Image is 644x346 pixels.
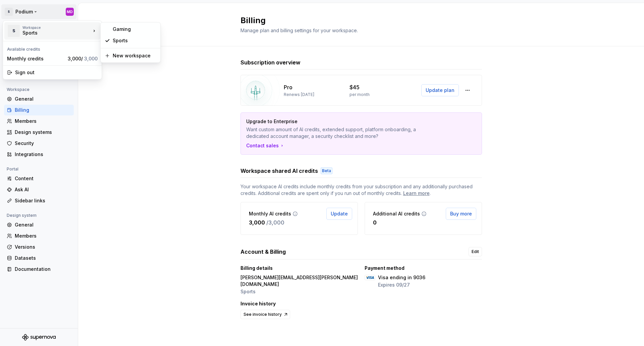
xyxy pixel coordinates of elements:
div: Sign out [15,69,98,76]
div: S [8,25,20,37]
span: 3,000 [84,56,98,61]
div: New workspace [113,52,156,59]
div: Sports [113,37,156,44]
div: Sports [22,30,79,36]
div: Monthly credits [7,55,65,62]
div: Available credits [4,43,100,53]
div: Workspace [22,26,91,30]
span: 3,000 / [68,56,98,61]
div: Gaming [113,26,156,33]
